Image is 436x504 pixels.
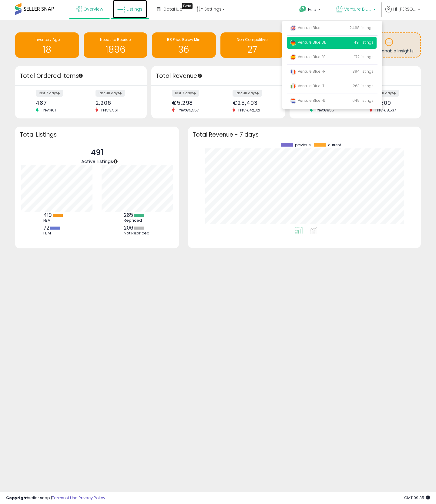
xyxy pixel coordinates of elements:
h1: 1896 [87,45,145,55]
div: €5,298 [172,100,213,106]
div: Tooltip anchor [197,73,203,78]
b: 206 [124,224,133,231]
h3: Total Revenue - 7 days [193,132,416,137]
span: Non Competitive [237,37,267,42]
a: BB Price Below Min 36 [152,32,216,58]
h1: 36 [155,45,213,55]
div: Tooltip anchor [78,73,83,78]
div: Tooltip anchor [182,3,193,9]
span: 2,468 listings [349,25,374,30]
span: Prev: €855 [313,108,337,113]
div: €4,509 [370,100,410,106]
span: previous [295,143,311,147]
span: Prev: 461 [39,108,59,113]
label: last 7 days [172,90,199,97]
h3: Total Revenue [156,72,280,80]
span: BB Price Below Min [167,37,200,42]
span: 491 listings [354,40,374,45]
b: 72 [43,224,49,231]
span: Venture Blue [290,25,320,30]
span: Prev: €8,537 [372,108,399,113]
span: Add Actionable Insights [364,48,414,54]
div: Not Repriced [124,231,151,236]
label: last 30 days [96,90,125,97]
span: Help [308,7,316,12]
img: spain.png [290,54,296,60]
span: Venture Blue DE [290,40,326,45]
span: 394 listings [353,69,374,74]
span: 263 listings [353,83,374,88]
span: Inventory Age [35,37,60,42]
h1: 18 [18,45,76,55]
span: Active Listings [81,158,113,164]
span: Prev: 3,561 [98,108,121,113]
img: france.png [290,69,296,75]
div: 2,206 [96,100,136,106]
label: last 7 days [36,90,63,97]
div: Repriced [124,218,151,223]
b: 419 [43,211,52,219]
span: Prev: €42,321 [235,108,263,113]
h1: 27 [223,45,281,55]
i: Get Help [299,5,307,13]
label: last 30 days [233,90,262,97]
div: Tooltip anchor [113,159,118,164]
span: Hi [PERSON_NAME] [393,6,416,12]
span: Venture Blue FR [290,69,326,74]
span: 172 listings [354,54,374,59]
b: 285 [124,211,133,219]
span: Prev: €5,557 [175,108,202,113]
img: uk.png [290,25,296,31]
span: 649 listings [352,98,374,103]
div: €25,493 [233,100,274,106]
h3: Total Listings [20,132,174,137]
span: DataHub [163,6,183,12]
img: italy.png [290,83,296,89]
img: germany.png [290,40,296,46]
a: Add Actionable Insights [358,33,420,57]
a: Needs to Reprice 1896 [84,32,148,58]
span: Venture Blue IT [290,83,324,88]
a: Help [294,1,327,20]
div: FBA [43,218,71,223]
a: Inventory Age 18 [15,32,79,58]
a: Hi [PERSON_NAME] [385,6,420,20]
span: Listings [127,6,143,12]
div: 487 [36,100,76,106]
p: 491 [81,147,113,158]
span: current [328,143,341,147]
span: Needs to Reprice [100,37,131,42]
span: Venture Blue DE [344,6,371,12]
span: Venture Blue NL [290,98,325,103]
span: Venture Blue ES [290,54,326,59]
img: netherlands.png [290,98,296,104]
span: Overview [83,6,103,12]
a: Non Competitive 27 [220,32,284,58]
h3: Total Ordered Items [20,72,142,80]
div: FBM [43,231,71,236]
label: last 30 days [370,90,399,97]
